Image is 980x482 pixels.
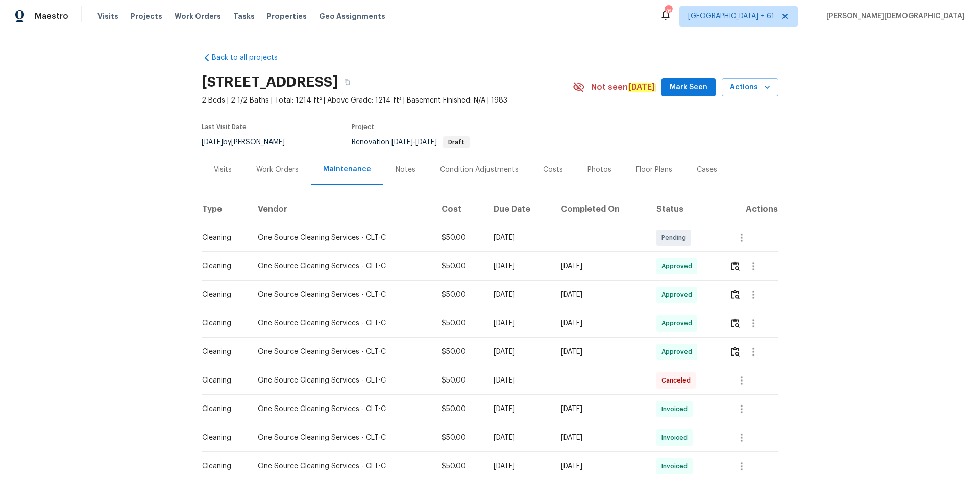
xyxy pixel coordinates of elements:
[258,347,425,357] div: One Source Cleaning Services - CLT-C
[214,165,232,175] div: Visits
[258,233,425,243] div: One Source Cleaning Services - CLT-C
[233,13,255,20] span: Tasks
[688,11,774,21] span: [GEOGRAPHIC_DATA] + 61
[131,11,162,21] span: Projects
[665,6,672,16] div: 760
[731,261,740,271] img: Review Icon
[442,318,477,328] div: $50.00
[258,375,425,386] div: One Source Cleaning Services - CLT-C
[202,195,250,223] th: Type
[661,375,695,386] span: Canceled
[202,77,338,87] h2: [STREET_ADDRESS]
[258,433,425,443] div: One Source Cleaning Services - CLT-C
[561,404,640,414] div: [DATE]
[35,11,68,21] span: Maestro
[258,290,425,300] div: One Source Cleaning Services - CLT-C
[442,233,477,243] div: $50.00
[628,83,655,92] em: [DATE]
[561,261,640,271] div: [DATE]
[722,78,778,97] button: Actions
[202,139,223,146] span: [DATE]
[352,139,470,146] span: Renovation
[444,139,469,145] span: Draft
[319,11,385,21] span: Geo Assignments
[661,290,696,300] span: Approved
[494,461,545,471] div: [DATE]
[553,195,648,223] th: Completed On
[442,261,477,271] div: $50.00
[561,318,640,328] div: [DATE]
[661,261,696,271] span: Approved
[729,311,741,336] button: Review Icon
[323,164,371,174] div: Maintenance
[587,165,611,175] div: Photos
[729,340,741,364] button: Review Icon
[202,261,241,271] div: Cleaning
[391,139,413,146] span: [DATE]
[591,82,655,92] span: Not seen
[721,195,778,223] th: Actions
[267,11,307,21] span: Properties
[731,318,740,328] img: Review Icon
[202,433,241,443] div: Cleaning
[396,165,415,175] div: Notes
[202,404,241,414] div: Cleaning
[648,195,721,223] th: Status
[258,318,425,328] div: One Source Cleaning Services - CLT-C
[661,347,696,357] span: Approved
[494,290,545,300] div: [DATE]
[442,375,477,386] div: $50.00
[670,81,707,94] span: Mark Seen
[433,195,485,223] th: Cost
[561,347,640,357] div: [DATE]
[543,165,563,175] div: Costs
[729,283,741,307] button: Review Icon
[661,78,716,97] button: Mark Seen
[391,139,437,146] span: -
[561,290,640,300] div: [DATE]
[561,433,640,443] div: [DATE]
[202,136,297,148] div: by [PERSON_NAME]
[202,318,241,328] div: Cleaning
[661,461,692,471] span: Invoiced
[442,404,477,414] div: $50.00
[697,165,717,175] div: Cases
[494,433,545,443] div: [DATE]
[258,404,425,414] div: One Source Cleaning Services - CLT-C
[494,347,545,357] div: [DATE]
[661,318,696,328] span: Approved
[202,233,241,243] div: Cleaning
[338,73,356,91] button: Copy Address
[661,404,692,414] span: Invoiced
[97,11,118,21] span: Visits
[661,433,692,443] span: Invoiced
[485,195,553,223] th: Due Date
[415,139,437,146] span: [DATE]
[352,124,374,130] span: Project
[730,81,770,94] span: Actions
[250,195,433,223] th: Vendor
[442,347,477,357] div: $50.00
[731,347,740,357] img: Review Icon
[731,290,740,299] img: Review Icon
[202,53,300,63] a: Back to all projects
[729,254,741,278] button: Review Icon
[661,233,690,243] span: Pending
[494,261,545,271] div: [DATE]
[440,165,519,175] div: Condition Adjustments
[258,461,425,471] div: One Source Cleaning Services - CLT-C
[202,461,241,471] div: Cleaning
[636,165,672,175] div: Floor Plans
[822,11,965,21] span: [PERSON_NAME][DEMOGRAPHIC_DATA]
[202,95,573,106] span: 2 Beds | 2 1/2 Baths | Total: 1214 ft² | Above Grade: 1214 ft² | Basement Finished: N/A | 1983
[202,290,241,300] div: Cleaning
[494,404,545,414] div: [DATE]
[202,124,247,130] span: Last Visit Date
[494,375,545,386] div: [DATE]
[561,461,640,471] div: [DATE]
[442,461,477,471] div: $50.00
[442,433,477,443] div: $50.00
[256,165,299,175] div: Work Orders
[175,11,221,21] span: Work Orders
[494,233,545,243] div: [DATE]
